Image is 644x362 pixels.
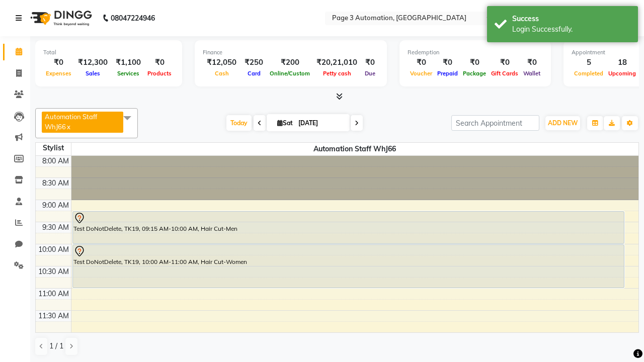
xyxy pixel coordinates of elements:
[606,70,638,77] span: Upcoming
[203,48,379,57] div: Finance
[115,70,142,77] span: Services
[49,341,63,351] span: 1 / 1
[361,57,379,68] div: ₹0
[460,57,489,68] div: ₹0
[71,143,639,155] span: Automation Staff WhJ66
[451,115,539,131] input: Search Appointment
[36,244,71,255] div: 10:00 AM
[36,266,71,277] div: 10:30 AM
[245,70,263,77] span: Card
[66,123,70,131] a: x
[545,116,580,130] button: ADD NEW
[408,57,435,68] div: ₹0
[73,212,624,243] div: Test DoNotDelete, TK19, 09:15 AM-10:00 AM, Hair Cut-Men
[362,70,378,77] span: Due
[45,113,97,131] span: Automation Staff WhJ66
[40,200,71,211] div: 9:00 AM
[489,57,521,68] div: ₹0
[267,57,312,68] div: ₹200
[521,70,543,77] span: Wallet
[512,14,630,24] div: Success
[36,289,71,299] div: 11:00 AM
[320,70,354,77] span: Petty cash
[295,116,346,131] input: 2025-10-04
[312,57,361,68] div: ₹20,21,010
[26,4,95,32] img: logo
[111,4,155,32] b: 08047224946
[43,57,74,68] div: ₹0
[226,115,252,131] span: Today
[212,70,231,77] span: Cash
[40,222,71,233] div: 9:30 AM
[548,119,578,127] span: ADD NEW
[512,24,630,35] div: Login Successfully.
[40,178,71,189] div: 8:30 AM
[408,70,435,77] span: Voucher
[43,48,174,57] div: Total
[408,48,543,57] div: Redemption
[460,70,489,77] span: Package
[240,57,267,68] div: ₹250
[36,143,71,153] div: Stylist
[435,70,460,77] span: Prepaid
[73,245,624,288] div: Test DoNotDelete, TK19, 10:00 AM-11:00 AM, Hair Cut-Women
[43,70,74,77] span: Expenses
[267,70,312,77] span: Online/Custom
[74,57,112,68] div: ₹12,300
[572,70,606,77] span: Completed
[275,119,295,127] span: Sat
[40,156,71,166] div: 8:00 AM
[145,70,174,77] span: Products
[83,70,103,77] span: Sales
[435,57,460,68] div: ₹0
[521,57,543,68] div: ₹0
[145,57,174,68] div: ₹0
[606,57,638,68] div: 18
[489,70,521,77] span: Gift Cards
[572,57,606,68] div: 5
[203,57,240,68] div: ₹12,050
[36,311,71,321] div: 11:30 AM
[112,57,145,68] div: ₹1,100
